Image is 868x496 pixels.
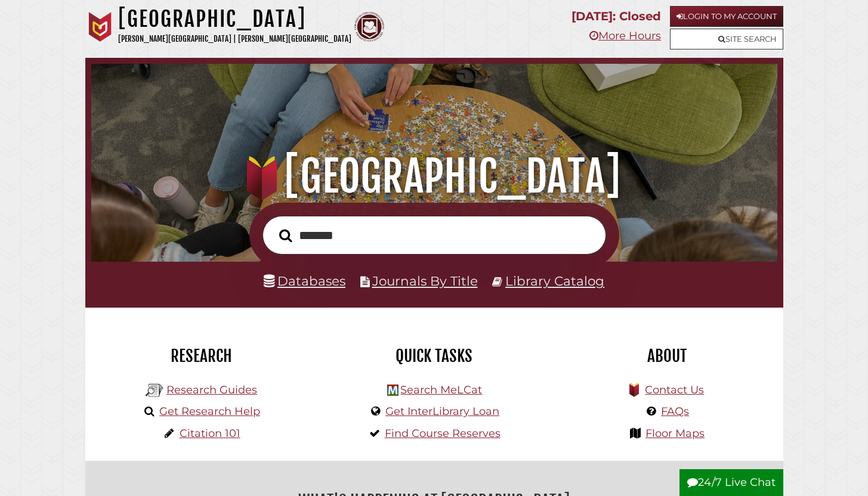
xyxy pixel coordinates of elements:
a: Journals By Title [372,273,478,289]
a: Contact Us [645,383,704,396]
a: Library Catalog [505,273,604,289]
a: More Hours [589,29,661,42]
h1: [GEOGRAPHIC_DATA] [104,150,764,203]
a: Get Research Help [159,405,260,418]
h2: Research [94,346,309,366]
i: Search [279,228,292,242]
a: Login to My Account [670,6,783,27]
p: [DATE]: Closed [572,6,661,27]
h1: [GEOGRAPHIC_DATA] [118,6,351,32]
img: Calvin University [85,12,115,42]
a: Databases [264,273,345,289]
p: [PERSON_NAME][GEOGRAPHIC_DATA] | [PERSON_NAME][GEOGRAPHIC_DATA] [118,32,351,46]
button: Search [273,225,298,245]
img: Calvin Theological Seminary [354,12,384,42]
a: Get InterLibrary Loan [385,405,499,418]
h2: About [560,346,774,366]
a: Site Search [670,29,783,49]
a: Find Course Reserves [385,427,501,440]
a: FAQs [661,405,689,418]
a: Research Guides [166,383,257,396]
img: Hekman Library Logo [387,385,399,396]
a: Citation 101 [180,427,240,440]
img: Hekman Library Logo [146,382,163,399]
a: Floor Maps [645,427,705,440]
a: Search MeLCat [400,383,482,396]
h2: Quick Tasks [327,346,542,366]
